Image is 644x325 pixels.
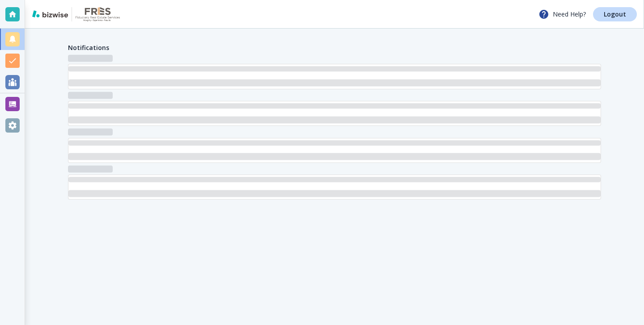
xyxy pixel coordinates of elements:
[604,11,626,17] p: Logout
[76,7,120,21] img: Fiduciary Real Estate Services
[32,10,68,17] img: bizwise
[538,9,586,20] p: Need Help?
[593,7,637,21] a: Logout
[68,43,109,52] h4: Notifications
